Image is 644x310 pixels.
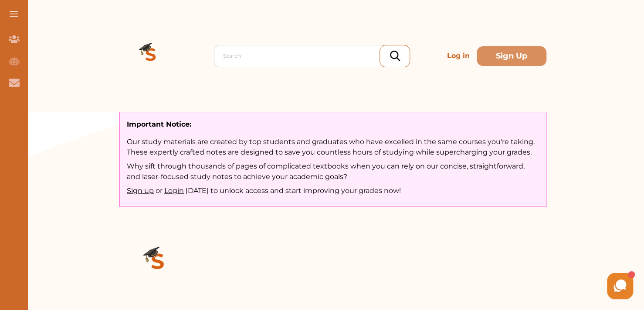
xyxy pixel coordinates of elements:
img: search_icon [390,51,400,61]
img: Logo [119,24,182,87]
p: Log in [444,47,473,65]
span: Login [164,186,184,195]
span: Sign up [127,186,154,195]
iframe: HelpCrunch [435,271,635,301]
p: Our study materials are created by top students and graduates who have excelled in the same cours... [127,137,539,158]
img: Logo [119,224,196,301]
p: or [DATE] to unlock access and start improving your grades now! [127,186,539,196]
button: Sign Up [477,46,546,66]
p: Why sift through thousands of pages of complicated textbooks when you can rely on our concise, st... [127,161,539,182]
p: Important Notice: [127,119,539,130]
